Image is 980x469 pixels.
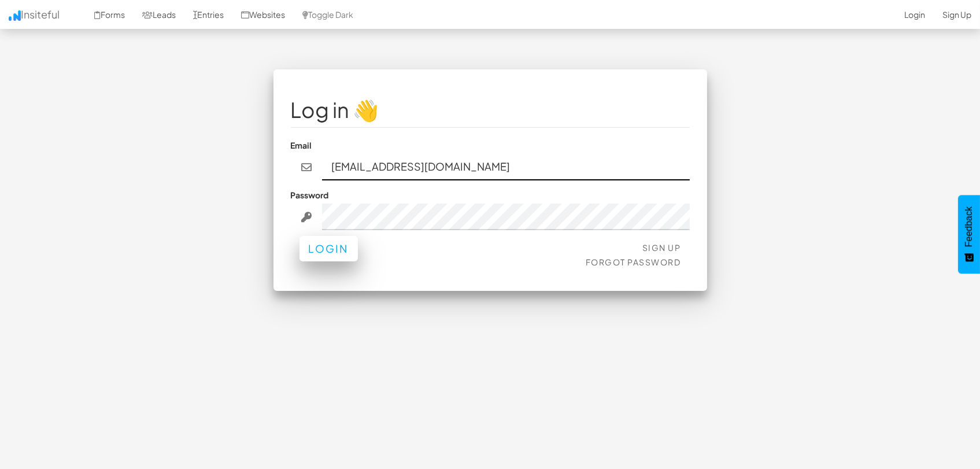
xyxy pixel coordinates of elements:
img: icon.png [9,10,21,21]
input: john@doe.com [322,154,690,180]
h1: Log in 👋 [291,98,690,121]
button: Login [299,236,358,261]
button: Feedback - Show survey [958,195,980,274]
a: Sign Up [642,242,681,253]
label: Email [291,139,312,151]
a: Forgot Password [586,257,681,267]
label: Password [291,189,329,201]
span: Feedback [964,206,974,247]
